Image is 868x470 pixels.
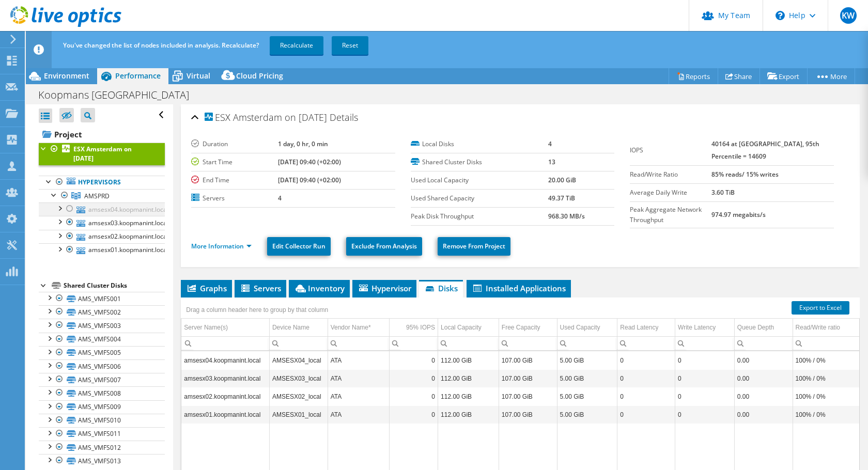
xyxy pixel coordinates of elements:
a: Export [760,68,808,84]
td: Queue Depth Column [734,319,793,337]
a: AMS_VMFS006 [39,359,165,373]
td: Column Read/Write ratio, Value 100% / 0% [793,405,859,424]
td: Vendor Name* Column [328,319,390,337]
b: 13 [548,158,555,166]
label: Duration [191,139,277,149]
td: Column 95% IOPS, Value 0 [390,351,438,369]
td: Column Write Latency, Value 0 [675,387,735,405]
a: AMS_VMFS004 [39,333,165,346]
td: Column Server Name(s), Filter cell [181,336,269,350]
div: 95% IOPS [406,321,435,334]
td: Used Capacity Column [557,319,617,337]
td: Column Local Capacity, Filter cell [438,336,499,350]
span: Installed Applications [472,283,566,293]
label: IOPS [630,145,711,155]
label: End Time [191,175,277,185]
label: Local Disks [411,139,549,149]
td: Column Vendor Name*, Value ATA [328,351,390,369]
td: Column Read/Write ratio, Value 100% / 0% [793,369,859,387]
div: Server Name(s) [184,321,228,334]
td: Local Capacity Column [438,319,499,337]
td: Column 95% IOPS, Value 0 [390,369,438,387]
a: More Information [191,242,252,250]
a: amsesx02.koopmanint.local [39,230,165,243]
a: Hypervisors [39,176,165,189]
a: Exclude From Analysis [346,237,422,256]
td: Column Vendor Name*, Value ATA [328,405,390,424]
td: Read Latency Column [617,319,675,337]
span: Virtual [187,71,210,81]
svg: \n [776,11,785,20]
td: Server Name(s) Column [181,319,269,337]
a: amsesx01.koopmanint.local [39,243,165,257]
td: Column Free Capacity, Filter cell [499,336,557,350]
td: Column Queue Depth, Value 0.00 [734,387,793,405]
a: Recalculate [270,36,323,55]
b: 968.30 MB/s [548,212,585,221]
td: Column Read Latency, Value 0 [617,405,675,424]
a: AMS_VMFS005 [39,346,165,359]
span: Performance [115,71,161,81]
td: Column Write Latency, Value 0 [675,369,735,387]
td: Write Latency Column [675,319,735,337]
td: Column Read/Write ratio, Value 100% / 0% [793,351,859,369]
a: AMS_VMFS008 [39,386,165,400]
b: 4 [548,139,552,148]
span: Details [330,111,358,123]
td: Column Queue Depth, Value 0.00 [734,405,793,424]
a: Edit Collector Run [267,237,331,256]
div: Write Latency [678,321,716,334]
span: ESX Amsterdam on [DATE] [205,113,327,123]
span: You've changed the list of nodes included in analysis. Recalculate? [63,41,259,50]
b: ESX Amsterdam on [DATE] [73,145,132,163]
div: Used Capacity [560,321,600,334]
td: Column Read/Write ratio, Value 100% / 0% [793,387,859,405]
td: Column Local Capacity, Value 112.00 GiB [438,387,499,405]
div: Free Capacity [502,321,540,334]
td: Column 95% IOPS, Filter cell [390,336,438,350]
b: 974.97 megabits/s [711,210,766,219]
div: Read/Write ratio [796,321,840,334]
label: Used Local Capacity [411,175,549,185]
label: Shared Cluster Disks [411,157,549,167]
td: Column Vendor Name*, Value ATA [328,369,390,387]
a: AMS_VMFS011 [39,427,165,441]
td: Column Write Latency, Value 0 [675,405,735,424]
td: Column Server Name(s), Value amsesx01.koopmanint.local [181,405,269,424]
a: amsesx04.koopmanint.local [39,202,165,216]
a: More [807,68,855,84]
td: Column Vendor Name*, Value ATA [328,387,390,405]
a: AMS_VMFS010 [39,414,165,427]
td: Column Server Name(s), Value amsesx03.koopmanint.local [181,369,269,387]
label: Read/Write Ratio [630,169,711,180]
td: Column Used Capacity, Value 5.00 GiB [557,387,617,405]
b: 20.00 GiB [548,176,576,184]
td: Column Free Capacity, Value 107.00 GiB [499,351,557,369]
td: Column Read Latency, Filter cell [617,336,675,350]
div: Read Latency [620,321,658,334]
b: 49.37 TiB [548,194,575,202]
b: 1 day, 0 hr, 0 min [278,139,328,148]
a: AMS_VMFS013 [39,454,165,467]
div: Queue Depth [737,321,774,334]
td: Column Device Name, Value AMSESX04_local [269,351,328,369]
td: Column 95% IOPS, Value 0 [390,387,438,405]
b: [DATE] 09:40 (+02:00) [278,158,341,166]
a: ESX Amsterdam on [DATE] [39,143,165,165]
td: Free Capacity Column [499,319,557,337]
td: Column Vendor Name*, Filter cell [328,336,390,350]
span: AMSPRD [84,192,110,200]
a: amsesx03.koopmanint.local [39,216,165,229]
td: 95% IOPS Column [390,319,438,337]
td: Column Write Latency, Value 0 [675,351,735,369]
a: AMS_VMFS007 [39,373,165,386]
b: 4 [278,194,282,202]
td: Column Read/Write ratio, Filter cell [793,336,859,350]
td: Column Used Capacity, Value 5.00 GiB [557,351,617,369]
span: Environment [44,71,89,81]
td: Column Used Capacity, Value 5.00 GiB [557,369,617,387]
a: AMS_VMFS009 [39,400,165,414]
label: Start Time [191,157,277,167]
td: Column Local Capacity, Value 112.00 GiB [438,405,499,424]
span: KW [840,7,857,24]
